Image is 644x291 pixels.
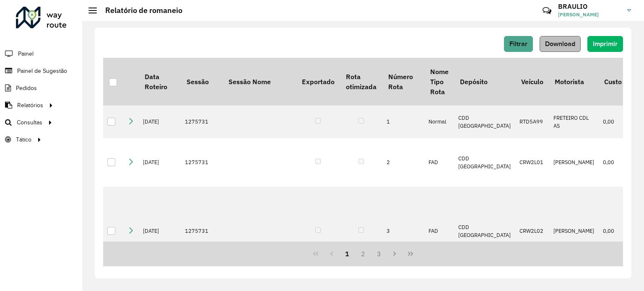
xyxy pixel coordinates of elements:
[382,58,424,106] th: Número Rota
[549,58,599,106] th: Motorista
[17,101,43,110] span: Relatórios
[339,246,355,262] button: 1
[17,118,42,127] span: Consultas
[371,246,387,262] button: 3
[139,187,181,276] td: [DATE]
[540,36,581,52] button: Download
[538,2,556,20] a: Contato Rápido
[181,138,223,187] td: 1275731
[424,138,454,187] td: FAD
[139,106,181,138] td: [DATE]
[424,187,454,276] td: FAD
[558,11,621,18] span: [PERSON_NAME]
[296,58,340,106] th: Exportado
[18,49,34,58] span: Painel
[599,106,628,138] td: 0,00
[515,187,549,276] td: CRW2L02
[17,67,67,75] span: Painel de Sugestão
[97,6,182,15] h2: Relatório de romaneio
[181,187,223,276] td: 1275731
[424,106,454,138] td: Normal
[549,138,599,187] td: [PERSON_NAME]
[355,246,371,262] button: 2
[139,138,181,187] td: [DATE]
[549,106,599,138] td: FRETEIRO CDL AS
[424,58,454,106] th: Nome Tipo Rota
[454,106,515,138] td: CDD [GEOGRAPHIC_DATA]
[558,3,621,10] h3: BRAULIO
[16,135,31,144] span: Tático
[545,40,575,47] span: Download
[599,58,628,106] th: Custo
[454,138,515,187] td: CDD [GEOGRAPHIC_DATA]
[223,58,296,106] th: Sessão Nome
[599,187,628,276] td: 0,00
[599,138,628,187] td: 0,00
[454,58,515,106] th: Depósito
[382,138,424,187] td: 2
[402,246,418,262] button: Last Page
[515,138,549,187] td: CRW2L01
[509,40,527,47] span: Filtrar
[587,36,623,52] button: Imprimir
[454,187,515,276] td: CDD [GEOGRAPHIC_DATA]
[382,187,424,276] td: 3
[593,40,618,47] span: Imprimir
[139,58,181,106] th: Data Roteiro
[181,106,223,138] td: 1275731
[515,58,549,106] th: Veículo
[515,106,549,138] td: RTD5A99
[16,84,37,93] span: Pedidos
[504,36,533,52] button: Filtrar
[387,246,403,262] button: Next Page
[382,106,424,138] td: 1
[340,58,382,106] th: Rota otimizada
[549,187,599,276] td: [PERSON_NAME]
[181,58,223,106] th: Sessão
